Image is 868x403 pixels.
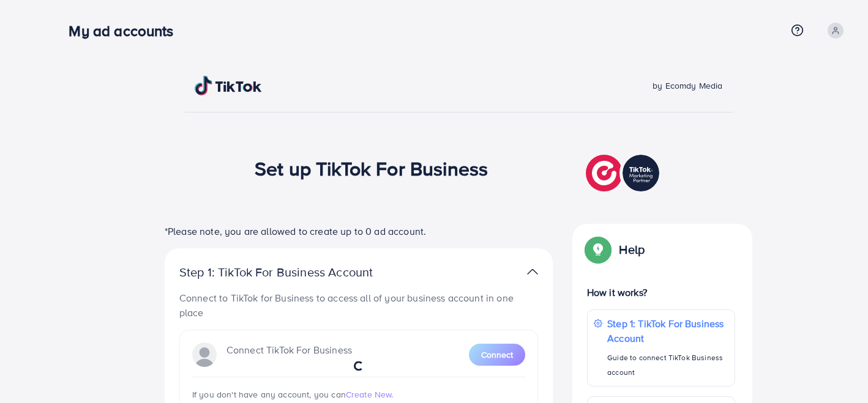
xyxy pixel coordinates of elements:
[527,263,538,281] img: TikTok partner
[165,224,553,238] p: *Please note, you are allowed to create up to 0 ad account.
[607,350,728,380] p: Guide to connect TikTok Business account
[619,242,645,257] p: Help
[587,285,736,300] p: How it works?
[586,152,662,194] img: TikTok partner
[195,76,262,95] img: TikTok
[255,157,488,180] h1: Set up TikTok For Business
[607,316,728,346] p: Step 1: TikTok For Business Account
[587,238,609,261] img: Popup guide
[653,79,722,92] span: by Ecomdy Media
[179,265,412,279] p: Step 1: TikTok For Business Account
[69,22,183,40] h3: My ad accounts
